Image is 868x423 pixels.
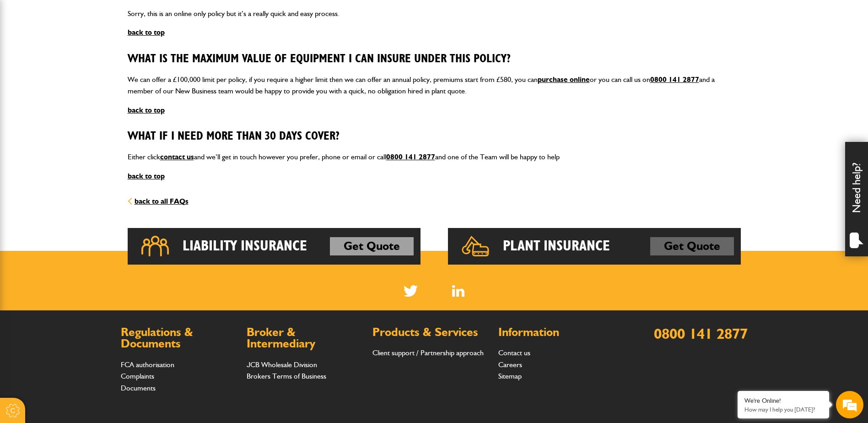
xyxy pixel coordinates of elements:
div: Need help? [845,142,868,256]
a: JCB Wholesale Division [247,360,317,369]
p: We can offer a £100,000 limit per policy, if you require a higher limit then we can offer an annu... [128,74,741,97]
a: 0800 141 2877 [650,75,699,84]
p: How may I help you today? [744,406,822,413]
a: FCA authorisation [121,360,174,369]
img: Linked In [452,285,464,297]
a: back to top [128,172,165,180]
h2: Regulations & Documents [121,326,237,350]
div: We're Online! [744,397,822,405]
a: contact us [160,152,194,161]
a: Careers [498,360,522,369]
a: Client support / Partnership approach [372,348,484,357]
a: Get Quote [330,237,414,255]
h2: Broker & Intermediary [247,326,363,350]
a: Documents [121,384,156,392]
a: LinkedIn [452,285,464,297]
h3: What is the Maximum Value of equipment I can insure under this policy? [128,52,741,66]
a: Brokers Terms of Business [247,372,326,380]
p: Sorry, this is an online only policy but it’s a really quick and easy process. [128,8,741,20]
a: purchase online [538,75,590,84]
a: back to all FAQs [128,197,189,206]
a: Get Quote [650,237,734,255]
h2: Plant Insurance [503,237,610,255]
h2: Liability Insurance [183,237,307,255]
a: back to top [128,28,165,37]
img: Twitter [404,285,418,297]
a: Contact us [498,348,530,357]
h3: What if I need more than 30 Days cover? [128,130,741,144]
h2: Products & Services [372,326,489,338]
a: Complaints [121,372,154,380]
a: 0800 141 2877 [386,152,435,161]
h2: Information [498,326,615,338]
p: Either click and we’ll get in touch however you prefer, phone or email or call and one of the Tea... [128,151,741,163]
a: 0800 141 2877 [654,325,748,342]
a: back to top [128,106,165,114]
a: Sitemap [498,372,522,380]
